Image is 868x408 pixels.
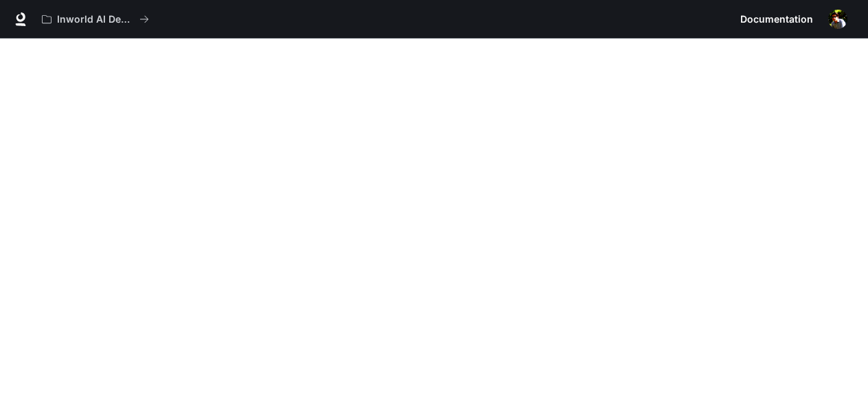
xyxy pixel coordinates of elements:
img: User avatar [828,10,847,29]
span: Documentation [740,11,813,28]
button: All workspaces [36,5,155,33]
a: Documentation [735,5,819,33]
button: User avatar [824,5,852,33]
p: Inworld AI Demos [57,14,134,25]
